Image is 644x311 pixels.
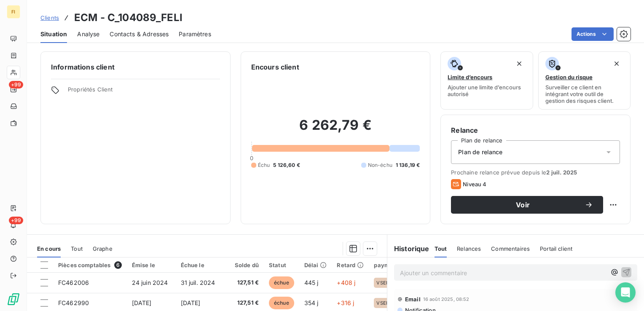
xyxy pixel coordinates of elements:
[451,125,620,135] h6: Relance
[368,161,392,169] span: Non-échu
[376,280,392,285] span: VSEPA
[40,30,67,38] span: Situation
[304,299,319,306] span: 354 j
[77,30,99,38] span: Analyse
[337,279,355,286] span: +408 j
[181,299,201,306] span: [DATE]
[40,14,59,21] span: Clients
[615,282,636,303] div: Open Intercom Messenger
[304,262,327,268] div: Délai
[376,300,392,306] span: VSEPA
[51,62,220,72] h6: Informations client
[545,74,593,80] span: Gestion du risque
[461,201,585,208] span: Voir
[179,30,211,38] span: Paramètres
[374,262,427,268] div: paymentTypeCode
[181,262,220,268] div: Échue le
[68,86,220,98] span: Propriétés Client
[229,279,259,287] span: 127,51 €
[337,299,354,306] span: +316 j
[440,51,533,110] button: Limite d’encoursAjouter une limite d’encours autorisé
[229,262,259,268] div: Solde dû
[229,299,259,307] span: 127,51 €
[538,51,631,110] button: Gestion du risqueSurveiller ce client en intégrant votre outil de gestion des risques client.
[250,155,253,161] span: 0
[337,262,364,268] div: Retard
[114,261,122,269] span: 6
[58,261,122,269] div: Pièces comptables
[451,196,603,214] button: Voir
[572,27,614,41] button: Actions
[258,161,270,169] span: Échu
[58,279,89,286] span: FC462006
[545,84,623,104] span: Surveiller ce client en intégrant votre outil de gestion des risques client.
[491,245,530,252] span: Commentaires
[58,299,89,306] span: FC462990
[93,245,113,252] span: Graphe
[251,62,299,72] h6: Encours client
[132,279,168,286] span: 24 juin 2024
[304,279,319,286] span: 445 j
[405,296,421,303] span: Email
[7,292,20,306] img: Logo LeanPay
[37,245,61,252] span: En cours
[269,262,294,268] div: Statut
[273,161,300,169] span: 5 126,60 €
[448,74,492,80] span: Limite d’encours
[181,279,215,286] span: 31 juil. 2024
[269,297,294,309] span: échue
[7,5,20,19] div: FI
[40,13,59,22] a: Clients
[435,245,447,252] span: Tout
[451,169,620,176] span: Prochaine relance prévue depuis le
[110,30,169,38] span: Contacts & Adresses
[9,81,23,88] span: +99
[132,299,152,306] span: [DATE]
[71,245,83,252] span: Tout
[458,148,502,156] span: Plan de relance
[132,262,171,268] div: Émise le
[448,84,526,97] span: Ajouter une limite d’encours autorisé
[540,245,572,252] span: Portail client
[9,217,23,224] span: +99
[269,276,294,289] span: échue
[546,169,577,176] span: 2 juil. 2025
[74,10,182,25] h3: ECM - C_104089_FELI
[251,117,420,142] h2: 6 262,79 €
[387,244,429,254] h6: Historique
[396,161,420,169] span: 1 136,19 €
[463,181,486,188] span: Niveau 4
[457,245,481,252] span: Relances
[423,297,470,302] span: 16 août 2025, 08:52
